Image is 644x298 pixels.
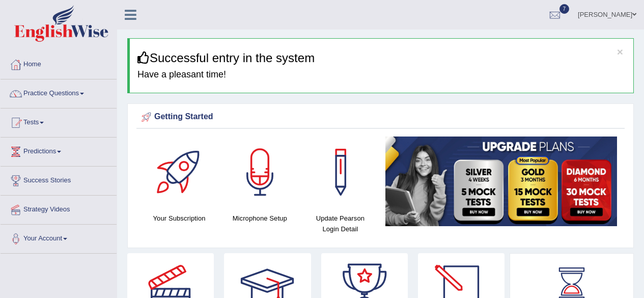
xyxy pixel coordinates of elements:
button: × [617,46,623,57]
img: small5.jpg [385,137,617,226]
h4: Update Pearson Login Detail [305,213,375,234]
a: Your Account [1,225,117,250]
h4: Have a pleasant time! [137,70,626,80]
a: Tests [1,109,117,134]
a: Strategy Videos [1,196,117,221]
div: Getting Started [139,110,622,125]
h3: Successful entry in the system [137,51,626,65]
a: Home [1,50,117,76]
h4: Microphone Setup [225,213,295,224]
a: Practice Questions [1,79,117,105]
h4: Your Subscription [144,213,214,224]
span: 7 [559,4,570,14]
a: Predictions [1,138,117,163]
a: Success Stories [1,167,117,192]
